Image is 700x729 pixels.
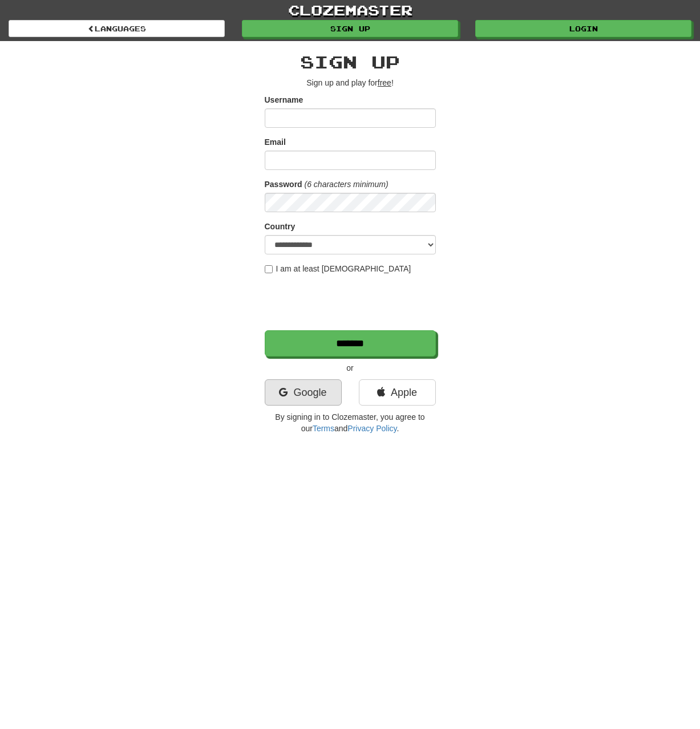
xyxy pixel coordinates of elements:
p: Sign up and play for ! [265,77,436,88]
h2: Sign up [265,52,436,71]
label: Country [265,221,296,232]
a: Privacy Policy [347,424,396,433]
a: Languages [9,20,225,37]
u: free [378,78,391,87]
em: (6 characters minimum) [305,180,389,189]
input: I am at least [DEMOGRAPHIC_DATA] [265,265,273,273]
a: Google [265,379,342,406]
label: Email [265,136,286,148]
label: Password [265,179,302,190]
label: Username [265,94,304,106]
iframe: reCAPTCHA [265,280,438,325]
p: By signing in to Clozemaster, you agree to our and . [265,411,436,434]
a: Apple [359,379,436,406]
p: or [265,362,436,374]
a: Terms [313,424,334,433]
a: Sign up [242,20,458,37]
a: Login [475,20,691,37]
label: I am at least [DEMOGRAPHIC_DATA] [265,263,411,274]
